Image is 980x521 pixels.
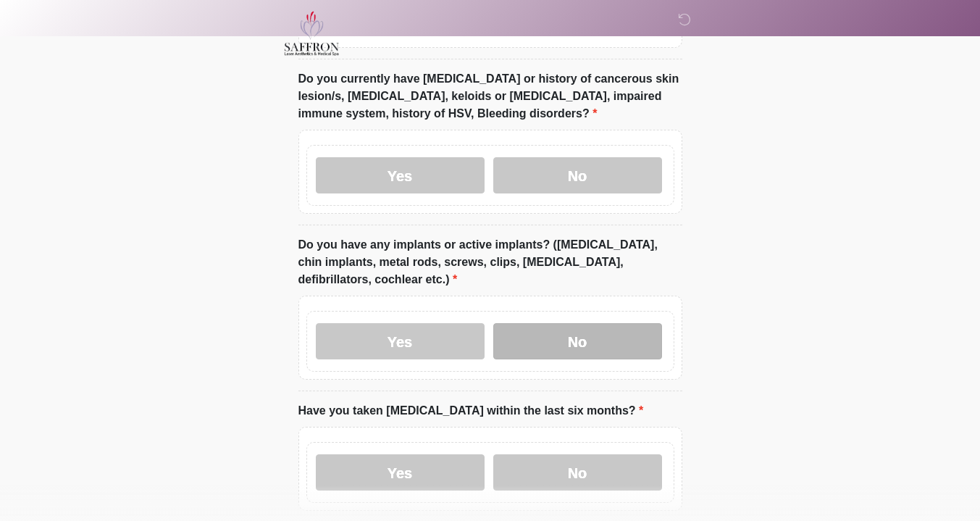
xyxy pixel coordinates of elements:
label: No [493,157,662,193]
label: Do you currently have [MEDICAL_DATA] or history of cancerous skin lesion/s, [MEDICAL_DATA], keloi... [298,70,682,122]
label: No [493,323,662,359]
label: No [493,454,662,491]
label: Have you taken [MEDICAL_DATA] within the last six months? [298,402,644,420]
label: Yes [316,157,485,193]
label: Yes [316,454,485,491]
label: Do you have any implants or active implants? ([MEDICAL_DATA], chin implants, metal rods, screws, ... [298,236,682,288]
img: Saffron Laser Aesthetics and Medical Spa Logo [284,11,340,56]
label: Yes [316,323,485,359]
